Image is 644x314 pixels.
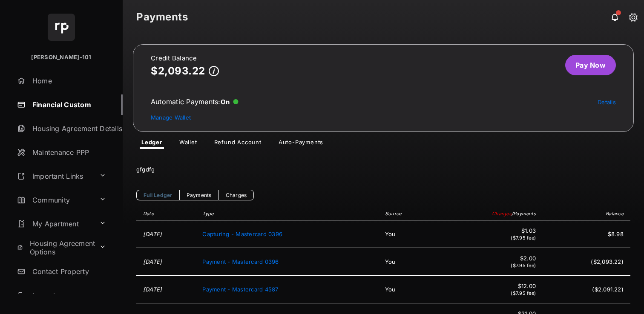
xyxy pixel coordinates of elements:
[511,290,536,296] span: ($7.95 fee)
[436,227,536,234] span: $1.03
[511,235,536,241] span: ($7.95 fee)
[436,283,536,289] span: $12.00
[198,207,380,220] th: Type
[492,211,512,217] span: Charges
[540,276,630,303] td: ($2,091.22)
[151,97,239,106] div: Automatic Payments :
[598,99,616,106] a: Details
[48,14,75,41] img: svg+xml;base64,PHN2ZyB4bWxucz0iaHR0cDovL3d3dy53My5vcmcvMjAwMC9zdmciIHdpZHRoPSI2NCIgaGVpZ2h0PSI2NC...
[135,139,169,149] a: Ledger
[14,237,96,258] a: Housing Agreement Options
[511,263,536,268] span: ($7.95 fee)
[136,159,630,180] div: gfgdfg
[151,114,191,121] a: Manage Wallet
[272,139,330,149] a: Auto-Payments
[218,190,254,200] a: Charges
[14,142,123,163] a: Maintenance PPP
[151,55,219,62] h2: Credit Balance
[202,286,278,293] span: Payment - Mastercard 4587
[381,276,432,303] td: You
[207,139,268,149] a: Refund Account
[14,190,96,210] a: Community
[381,207,432,220] th: Source
[14,166,96,186] a: Important Links
[202,231,282,237] span: Capturing - Mastercard 0396
[136,12,188,22] strong: Payments
[14,71,123,91] a: Home
[381,220,432,248] td: You
[381,248,432,276] td: You
[172,139,204,149] a: Wallet
[14,285,123,305] a: Logout
[512,211,536,217] span: / Payments
[221,98,230,106] span: On
[31,53,91,62] p: [PERSON_NAME]-101
[540,220,630,248] td: $8.98
[151,65,205,77] p: $2,093.22
[136,190,179,200] a: Full Ledger
[436,255,536,262] span: $2.00
[14,118,123,139] a: Housing Agreement Details
[540,248,630,276] td: ($2,093.22)
[14,94,123,115] a: Financial Custom
[202,258,279,265] span: Payment - Mastercard 0396
[179,190,218,200] a: Payments
[136,207,198,220] th: Date
[14,214,96,234] a: My Apartment
[143,258,162,265] time: [DATE]
[14,261,123,282] a: Contact Property
[143,231,162,237] time: [DATE]
[540,207,630,220] th: Balance
[143,286,162,293] time: [DATE]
